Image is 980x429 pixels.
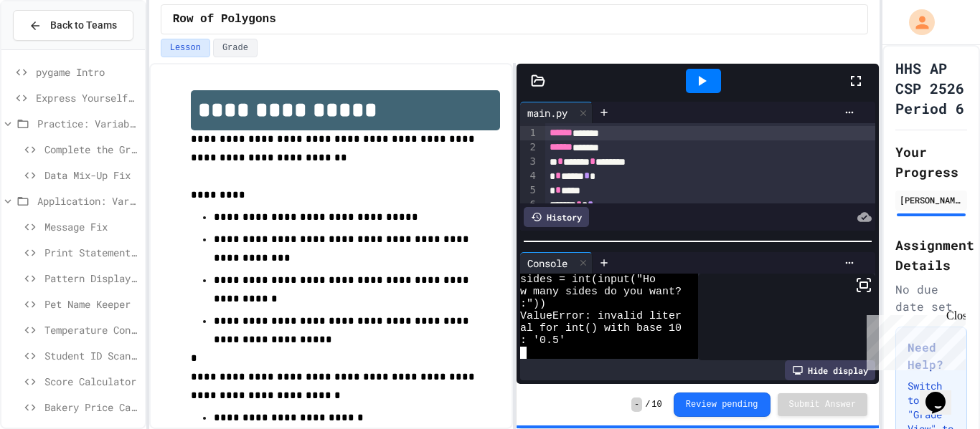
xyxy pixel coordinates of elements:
span: pygame Intro [36,64,139,79]
span: Temperature Converter [44,322,139,337]
span: Pet Name Keeper [44,297,139,312]
button: Grade [213,39,258,57]
span: Score Calculator [44,374,139,389]
span: Practice: Variables/Print [37,116,139,131]
span: Message Fix [44,219,139,234]
div: 2 [520,140,538,155]
iframe: chat widget [861,309,966,370]
span: :")) [520,298,546,310]
span: sides = int(input("Ho [520,274,656,286]
span: Complete the Greeting [44,142,139,157]
span: Row of Polygons [173,11,276,28]
h1: HHS AP CSP 2526 Period 6 [895,58,967,118]
div: Chat with us now!Close [6,6,99,91]
div: No due date set [895,281,967,315]
span: : '0.5' [520,334,565,347]
h2: Assignment Details [895,235,967,275]
span: ValueError: invalid liter [520,310,682,322]
div: Hide display [785,360,875,380]
div: [PERSON_NAME] [900,193,963,206]
div: History [524,207,589,227]
span: Back to Teams [50,18,117,33]
div: 1 [520,126,538,140]
span: Application: Variables/Print [37,193,139,208]
span: w many sides do you want? [520,286,682,298]
button: Lesson [161,39,210,57]
div: 5 [520,183,538,198]
span: Submit Answer [789,399,857,410]
button: Back to Teams [13,10,133,41]
iframe: chat widget [920,372,966,415]
span: Express Yourself in Python! [36,90,139,105]
span: / [645,399,650,410]
div: My Account [894,6,938,39]
span: Student ID Scanner [44,348,139,363]
span: Data Mix-Up Fix [44,168,139,183]
div: 3 [520,155,538,169]
span: 10 [651,399,661,410]
span: al for int() with base 10 [520,322,682,334]
div: Console [520,256,575,271]
div: main.py [520,102,593,123]
span: Print Statement Repair [44,245,139,260]
button: Review pending [674,392,771,417]
button: Submit Answer [778,393,868,416]
div: 4 [520,169,538,183]
div: 6 [520,198,538,212]
span: Bakery Price Calculator [44,400,139,415]
div: Console [520,252,593,274]
span: Pattern Display Challenge [44,271,139,286]
h2: Your Progress [895,142,967,182]
span: - [631,397,642,412]
div: main.py [520,105,575,120]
